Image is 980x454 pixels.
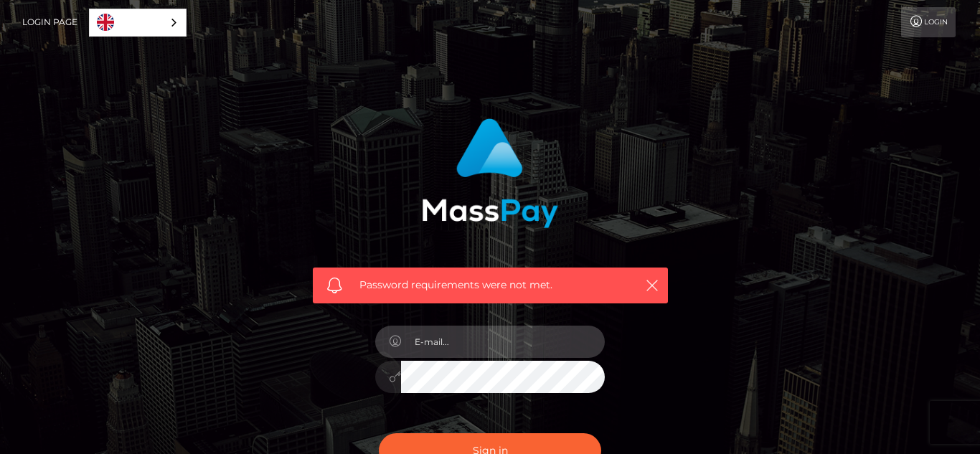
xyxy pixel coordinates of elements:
a: Login [901,7,956,37]
img: MassPay Login [422,118,558,228]
a: Login Page [22,7,77,37]
a: English [90,9,186,36]
div: Language [89,9,187,37]
aside: Language selected: English [89,9,187,37]
input: E-mail... [401,326,605,358]
span: Password requirements were not met. [359,278,621,293]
